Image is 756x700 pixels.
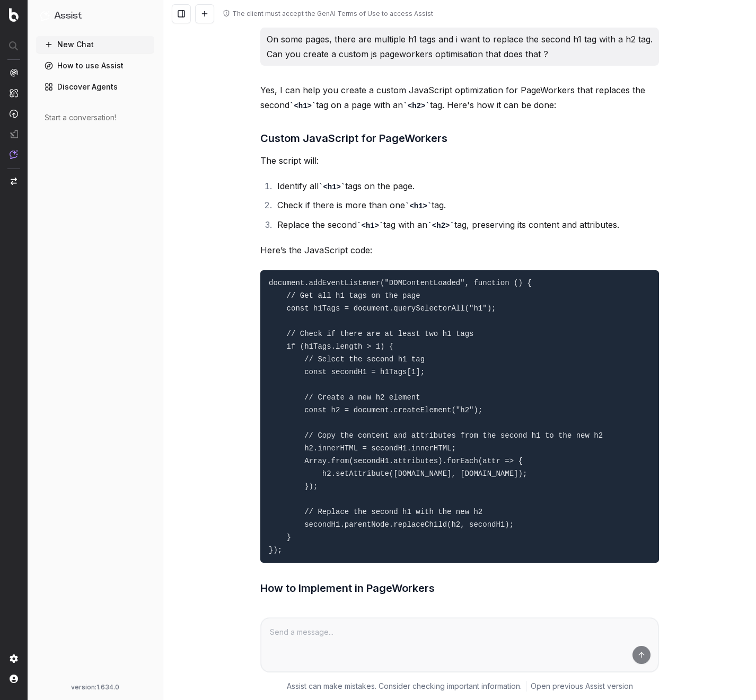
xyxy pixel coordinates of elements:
a: Discover Agents [36,78,154,95]
h3: How to Implement in PageWorkers [260,580,659,597]
img: Assist [10,150,18,159]
button: New Chat [36,36,154,53]
img: Analytics [10,68,18,77]
button: Assist [40,8,150,23]
img: My account [10,675,18,683]
a: How to use Assist [36,57,154,74]
h3: Custom JavaScript for PageWorkers [260,130,659,147]
div: Start a conversation! [45,112,146,123]
img: Switch project [11,178,17,185]
code: <h1> [319,183,345,191]
p: On some pages, there are multiple h1 tags and i want to replace the second h1 tag with a h2 tag. ... [267,32,653,61]
p: Assist can make mistakes. Consider checking important information. [287,681,522,692]
code: <h2> [403,102,429,110]
img: Botify logo [9,8,19,22]
code: <h1> [405,202,432,210]
li: Go to the section in Botify. [274,603,659,618]
div: The client must accept the GenAI Terms of Use to access Assist [232,10,433,18]
img: Intelligence [10,88,18,98]
li: Identify all tags on the page. [274,179,659,194]
img: Setting [10,654,18,663]
p: The script will: [260,153,659,168]
code: <h1> [289,102,316,110]
img: Activation [10,109,18,118]
li: Replace the second tag with an tag, preserving its content and attributes. [274,217,659,233]
code: <h2> [427,221,454,230]
img: Assist [40,11,50,21]
code: document.addEventListener("DOMContentLoaded", function () { // Get all h1 tags on the page const ... [269,279,603,554]
img: Studio [10,130,18,138]
h1: Assist [54,8,82,23]
p: Here’s the JavaScript code: [260,243,659,258]
div: version: 1.634.0 [40,683,150,692]
p: Yes, I can help you create a custom JavaScript optimization for PageWorkers that replaces the sec... [260,83,659,113]
code: <h1> [357,221,383,230]
li: Check if there is more than one tag. [274,198,659,213]
a: Open previous Assist version [531,681,633,692]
